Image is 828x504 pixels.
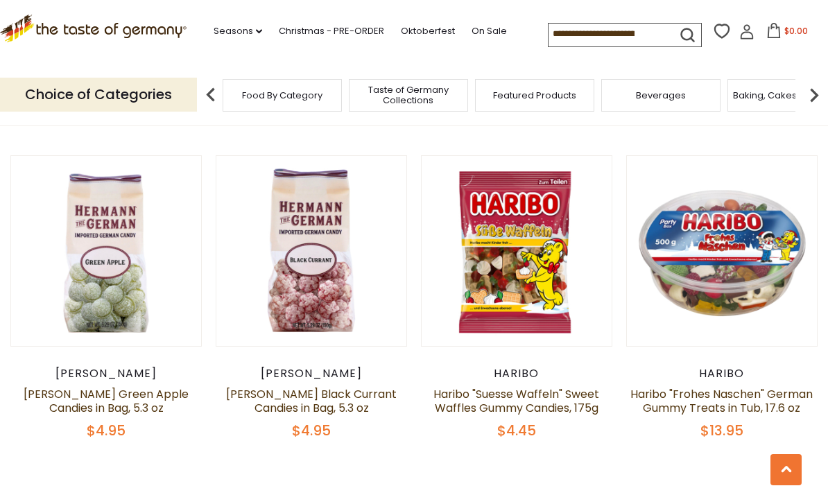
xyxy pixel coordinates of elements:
[279,24,384,39] a: Christmas - PRE-ORDER
[421,367,612,381] div: Haribo
[216,367,407,381] div: [PERSON_NAME]
[216,156,406,346] img: Hermann Bavarian Black Currant Candies in Bag, 5.3 oz
[636,90,686,101] a: Beverages
[197,81,225,109] img: previous arrow
[627,156,817,346] img: Haribo "Frohes Naschen" German Gummy Treats in Tub, 17.6 oz
[433,386,599,416] a: Haribo "Suesse Waffeln" Sweet Waffles Gummy Candies, 175g
[784,25,808,37] span: $0.00
[214,24,262,39] a: Seasons
[800,81,828,109] img: next arrow
[422,156,612,346] img: Haribo "Suesse Waffeln" Sweet Waffles Gummy Candies, 175g
[472,24,507,39] a: On Sale
[401,24,455,39] a: Oktoberfest
[353,85,464,105] a: Taste of Germany Collections
[292,421,331,440] span: $4.95
[630,386,813,416] a: Haribo "Frohes Naschen" German Gummy Treats in Tub, 17.6 oz
[626,367,818,381] div: Haribo
[493,90,576,101] a: Featured Products
[226,386,397,416] a: [PERSON_NAME] Black Currant Candies in Bag, 5.3 oz
[10,367,202,381] div: [PERSON_NAME]
[242,90,322,101] a: Food By Category
[11,156,201,346] img: Hermann Bavarian Green Apple Candies in Bag, 5.3 oz
[24,386,189,416] a: [PERSON_NAME] Green Apple Candies in Bag, 5.3 oz
[87,421,126,440] span: $4.95
[757,23,816,44] button: $0.00
[700,421,743,440] span: $13.95
[497,421,536,440] span: $4.45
